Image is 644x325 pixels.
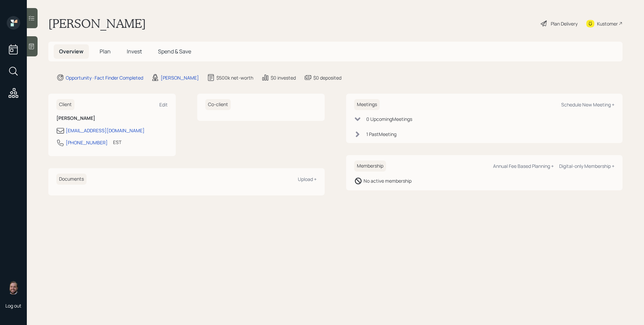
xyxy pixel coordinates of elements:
[366,131,396,138] div: 1 Past Meeting
[493,163,554,169] div: Annual Fee Based Planning +
[551,20,578,27] div: Plan Delivery
[559,163,614,169] div: Digital-only Membership +
[298,176,317,182] div: Upload +
[158,48,191,55] span: Spend & Save
[100,48,111,55] span: Plan
[66,127,145,134] div: [EMAIL_ADDRESS][DOMAIN_NAME]
[127,48,142,55] span: Invest
[48,16,146,31] h1: [PERSON_NAME]
[161,74,199,81] div: [PERSON_NAME]
[5,303,21,309] div: Log out
[205,99,231,110] h6: Co-client
[364,177,412,184] div: No active membership
[56,174,87,185] h6: Documents
[66,74,143,81] div: Opportunity · Fact Finder Completed
[56,99,74,110] h6: Client
[313,74,341,81] div: $0 deposited
[354,160,386,172] h6: Membership
[561,101,614,108] div: Schedule New Meeting +
[7,281,20,294] img: james-distasi-headshot.png
[66,139,108,146] div: [PHONE_NUMBER]
[59,48,84,55] span: Overview
[597,20,618,27] div: Kustomer
[354,99,380,110] h6: Meetings
[366,115,412,123] div: 0 Upcoming Meeting s
[216,74,253,81] div: $500k net-worth
[56,115,168,121] h6: [PERSON_NAME]
[113,139,121,146] div: EST
[159,101,168,108] div: Edit
[271,74,296,81] div: $0 invested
